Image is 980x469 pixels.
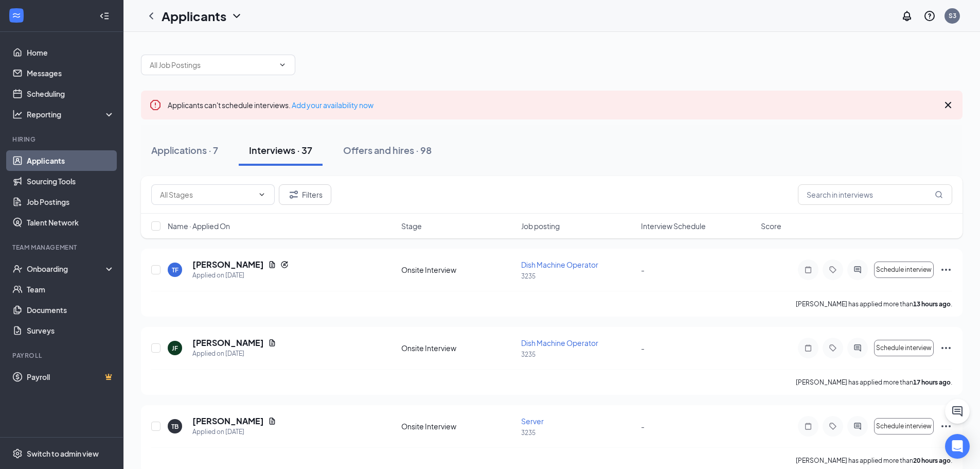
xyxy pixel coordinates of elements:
a: Add your availability now [292,100,373,110]
div: Applied on [DATE] [192,349,276,359]
svg: Notifications [901,10,913,22]
h5: [PERSON_NAME] [192,259,264,270]
button: Filter Filters [279,184,331,205]
p: [PERSON_NAME] has applied more than . [796,378,952,387]
svg: ChevronDown [278,61,287,69]
div: S3 [949,11,956,20]
svg: ChatActive [951,405,964,418]
input: All Job Postings [150,59,274,71]
div: JF [172,344,178,353]
p: 3235 [521,272,635,281]
span: Schedule interview [876,266,932,273]
svg: ChevronLeft [145,10,157,22]
button: Schedule interview [874,262,934,278]
svg: Ellipses [940,420,952,432]
div: Onboarding [27,264,106,274]
svg: Error [149,99,162,111]
svg: Cross [942,99,954,111]
span: - [641,343,645,353]
div: TF [172,266,179,274]
p: 3235 [521,428,635,437]
div: Team Management [12,243,113,252]
div: TB [171,422,179,431]
span: Stage [401,221,422,231]
svg: Document [268,260,276,269]
svg: Note [802,344,814,352]
div: Hiring [12,135,113,144]
svg: ActiveChat [851,422,864,430]
svg: Collapse [99,11,110,21]
svg: Note [802,266,814,274]
svg: ChevronDown [230,10,243,22]
a: Scheduling [27,83,115,104]
span: Job posting [521,221,560,231]
a: Surveys [27,320,115,341]
svg: ChevronDown [258,190,266,199]
a: Sourcing Tools [27,171,115,192]
div: Applications · 7 [151,144,218,157]
b: 20 hours ago [913,457,951,464]
a: Home [27,42,115,63]
span: - [641,265,645,274]
a: Applicants [27,150,115,171]
div: Payroll [12,351,113,360]
svg: Reapply [280,260,289,269]
button: ChatActive [945,399,970,424]
b: 17 hours ago [913,378,951,386]
svg: Tag [827,266,839,274]
h1: Applicants [162,7,226,25]
a: Messages [27,63,115,83]
span: Dish Machine Operator [521,338,598,348]
span: Applicants can't schedule interviews. [168,100,373,110]
span: Schedule interview [876,344,932,352]
svg: Document [268,417,276,425]
div: Onsite Interview [401,343,515,353]
div: Onsite Interview [401,265,515,275]
span: Name · Applied On [168,221,230,231]
svg: MagnifyingGlass [935,190,943,199]
svg: Filter [288,188,300,201]
span: Server [521,416,544,426]
svg: Note [802,422,814,430]
p: 3235 [521,350,635,359]
span: Interview Schedule [641,221,706,231]
input: All Stages [160,189,254,200]
button: Schedule interview [874,340,934,356]
div: Applied on [DATE] [192,270,289,281]
svg: Tag [827,344,839,352]
svg: Tag [827,422,839,430]
svg: ActiveChat [851,266,864,274]
a: Documents [27,300,115,320]
div: Interviews · 37 [249,144,312,157]
p: [PERSON_NAME] has applied more than . [796,300,952,308]
div: Offers and hires · 98 [343,144,432,157]
h5: [PERSON_NAME] [192,415,264,427]
input: Search in interviews [798,184,952,205]
svg: Document [268,339,276,347]
h5: [PERSON_NAME] [192,337,264,349]
svg: UserCheck [12,264,23,274]
div: Open Intercom Messenger [945,434,970,459]
svg: Analysis [12,109,23,119]
a: PayrollCrown [27,367,115,387]
span: Dish Machine Operator [521,260,598,269]
svg: QuestionInfo [923,10,936,22]
div: Applied on [DATE] [192,427,276,437]
span: - [641,422,645,431]
span: Schedule interview [876,423,932,430]
div: Onsite Interview [401,421,515,431]
svg: Settings [12,448,23,459]
svg: Ellipses [940,264,952,276]
svg: Ellipses [940,342,952,354]
svg: WorkstreamLogo [11,10,22,21]
svg: ActiveChat [851,344,864,352]
span: Score [761,221,781,231]
a: Job Postings [27,192,115,212]
div: Reporting [27,109,115,119]
div: Switch to admin view [27,448,99,459]
a: Team [27,279,115,300]
button: Schedule interview [874,418,934,435]
b: 13 hours ago [913,300,951,308]
p: [PERSON_NAME] has applied more than . [796,456,952,465]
